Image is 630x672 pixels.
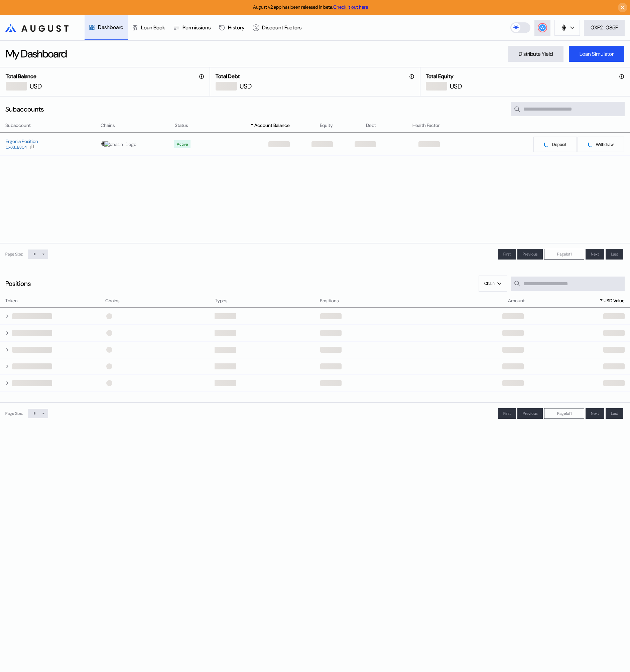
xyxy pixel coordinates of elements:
[503,411,511,416] span: First
[586,249,604,260] button: Next
[5,411,23,416] div: Page Size:
[554,20,580,36] button: chain logo
[215,297,228,304] span: Types
[591,411,599,416] span: Next
[320,122,333,129] span: Equity
[215,15,249,40] a: History
[508,297,525,304] span: Amount
[333,4,368,10] a: Check it out here
[169,15,215,40] a: Permissions
[484,281,495,286] span: Chain
[611,411,618,416] span: Last
[177,142,188,147] div: Active
[366,122,376,129] span: Debt
[5,279,31,288] div: Positions
[216,73,240,80] h2: Total Debt
[517,249,543,260] button: Previous
[141,24,165,31] div: Loan Book
[426,73,454,80] h2: Total Equity
[6,145,27,150] div: 0x6B...B804
[588,142,593,147] img: pending
[577,136,624,152] button: pendingWithdraw
[606,408,623,419] button: Last
[228,24,245,31] div: History
[517,408,543,419] button: Previous
[596,142,614,147] span: Withdraw
[523,251,537,257] span: Previous
[128,15,169,40] a: Loan Book
[98,24,124,31] div: Dashboard
[557,411,572,416] span: Page 1 of 1
[30,82,42,91] div: USD
[519,50,553,57] div: Distribute Yield
[101,122,115,129] span: Chains
[580,50,614,57] div: Loan Simulator
[569,46,624,62] button: Loan Simulator
[479,276,507,292] button: Chain
[85,15,128,40] a: Dashboard
[6,73,36,80] h2: Total Balance
[320,297,339,304] span: Positions
[523,411,537,416] span: Previous
[6,138,38,144] div: Ergonia Position
[412,122,440,129] span: Health Factor
[533,136,577,152] button: pendingDeposit
[450,82,462,91] div: USD
[584,20,625,36] button: 0XF2...085F
[249,15,305,40] a: Discount Factors
[5,297,18,304] span: Token
[240,82,252,91] div: USD
[105,297,120,304] span: Chains
[254,122,290,129] span: Account Balance
[6,47,67,61] div: My Dashboard
[544,142,549,147] img: pending
[604,297,625,304] span: USD Value
[586,408,604,419] button: Next
[182,24,211,31] div: Permissions
[104,141,136,147] img: chain logo
[253,4,368,10] span: August v2 app has been released in beta.
[5,251,23,257] div: Page Size:
[508,46,563,62] button: Distribute Yield
[175,122,188,129] span: Status
[498,249,516,260] button: First
[498,408,516,419] button: First
[591,251,599,257] span: Next
[606,249,623,260] button: Last
[262,24,301,31] div: Discount Factors
[611,251,618,257] span: Last
[5,122,31,129] span: Subaccount
[552,142,566,147] span: Deposit
[5,105,44,114] div: Subaccounts
[560,24,568,31] img: chain logo
[503,251,511,257] span: First
[591,24,618,31] div: 0XF2...085F
[557,251,572,257] span: Page 1 of 1
[100,141,106,147] img: chain logo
